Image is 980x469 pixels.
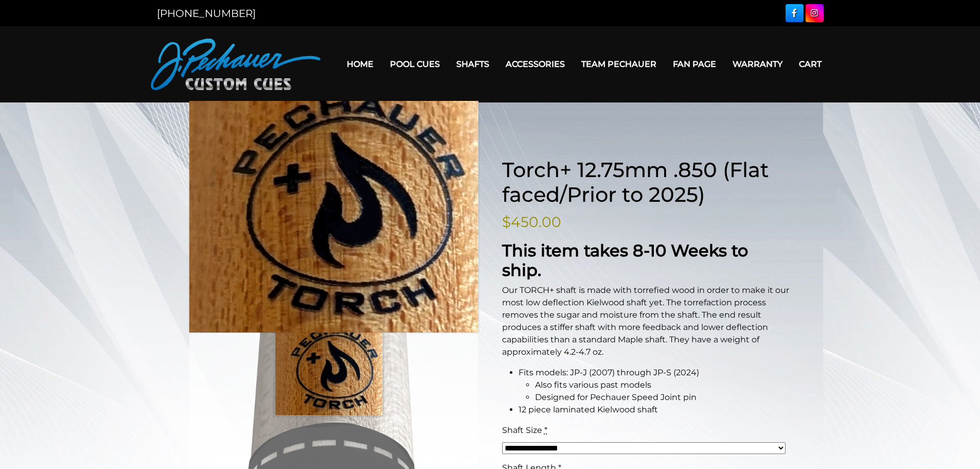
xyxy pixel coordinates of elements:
li: Designed for Pechauer Speed Joint pin [535,391,791,404]
a: [PHONE_NUMBER] [157,7,256,20]
h1: Torch+ 12.75mm .850 (Flat faced/Prior to 2025) [502,158,791,207]
a: Torch + [261,140,288,149]
a: Warranty [724,51,791,77]
a: Fan Page [665,51,724,77]
a: Accessories [497,51,573,77]
a: Home [338,51,382,77]
li: Fits models: JP-J (2007) through JP-S (2024) [519,367,791,404]
li: Also fits various past models [535,379,791,391]
strong: This item takes 8-10 Weeks to ship. [502,240,748,280]
abbr: required [544,425,547,435]
p: Our TORCH+ shaft is made with torrefied wood in order to make it our most low deflection Kielwood... [502,284,791,358]
li: 12 piece laminated Kielwood shaft [519,404,791,416]
a: Cart [791,51,830,77]
nav: Breadcrumb [189,138,791,150]
a: Accessories [215,140,259,149]
span: $ [502,213,511,231]
a: Team Pechauer [573,51,665,77]
a: Shafts [448,51,497,77]
span: Shaft Size [502,425,542,435]
a: Pool Cues [382,51,448,77]
img: Pechauer Custom Cues [151,39,320,90]
bdi: 450.00 [502,213,561,231]
a: Home [189,140,213,149]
